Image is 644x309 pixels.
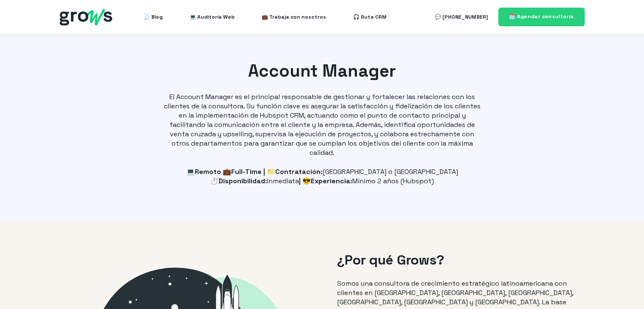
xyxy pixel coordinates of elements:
img: grows - hubspot [60,9,112,25]
a: 💼 Trabaja con nosotros [262,8,326,25]
a: 🎧 Ruta CRM [353,8,387,25]
a: 💬 [PHONE_NUMBER] [435,8,488,25]
a: 🗓️ Agendar consultoría [498,8,585,26]
a: 💻 Auditoría Web [190,8,235,25]
iframe: Chat Widget [602,268,644,309]
span: Mínimo 2 años (Hubspot) [352,177,434,185]
p: 💻Remoto 💼Full-Time | 📁Contratación: ⏱️Disponibilidad: | 😎Experiencia: [161,167,483,186]
span: Inmediata [267,177,299,185]
h2: ¿Por qué Grows? [337,251,576,270]
span: [GEOGRAPHIC_DATA] o [GEOGRAPHIC_DATA] [323,167,458,176]
a: 🧾 Blog [144,8,163,25]
span: 🗓️ Agendar consultoría [509,13,574,20]
h1: Account Manager [161,59,483,83]
p: El Account Manager es el principal responsable de gestionar y fortalecer las relaciones con los c... [161,92,483,157]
